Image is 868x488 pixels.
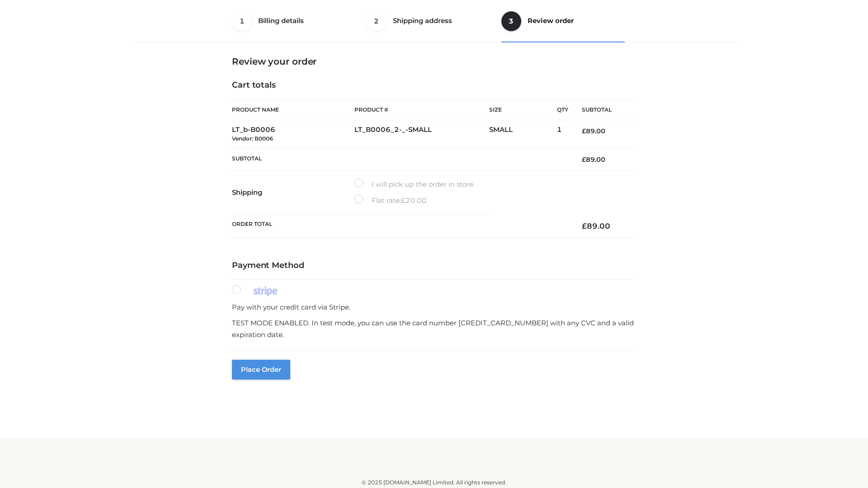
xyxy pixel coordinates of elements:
th: Subtotal [568,100,636,120]
p: Pay with your credit card via Stripe. [232,301,636,313]
td: SMALL [489,120,557,149]
label: Flat rate: [354,195,427,206]
h4: Cart totals [232,80,636,90]
td: 1 [557,120,568,149]
span: £ [582,155,586,164]
th: Subtotal [232,148,568,170]
span: £ [582,127,586,135]
h3: Review your order [232,56,636,67]
small: Vendor: B0006 [232,135,273,142]
bdi: 20.00 [401,196,427,205]
bdi: 89.00 [582,127,605,135]
th: Size [489,100,552,120]
div: © 2025 [DOMAIN_NAME] Limited. All rights reserved. [134,478,734,487]
bdi: 89.00 [582,221,610,230]
label: I will pick up the order in store. [354,178,475,190]
span: £ [582,221,587,230]
p: TEST MODE ENABLED. In test mode, you can use the card number [CREDIT_CARD_NUMBER] with any CVC an... [232,317,636,340]
span: £ [401,196,406,205]
th: Order Total [232,214,568,238]
button: Place order [232,360,290,380]
th: Product # [354,99,489,120]
th: Product Name [232,99,354,120]
td: LT_b-B0006 [232,120,354,149]
th: Shipping [232,171,354,214]
h4: Payment Method [232,261,636,271]
th: Qty [557,99,568,120]
bdi: 89.00 [582,155,605,164]
td: LT_B0006_2-_-SMALL [354,120,489,149]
